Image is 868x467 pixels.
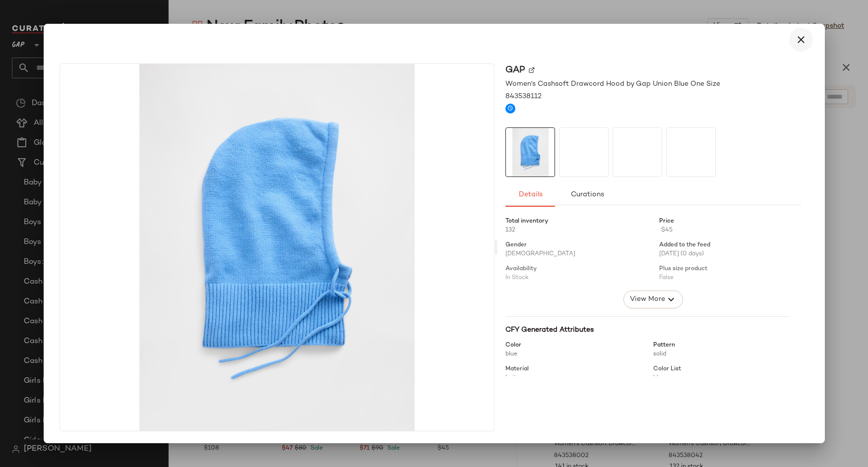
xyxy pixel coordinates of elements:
div: CFY Generated Attributes [505,325,789,335]
span: Gap [505,63,525,77]
span: Details [518,191,543,199]
span: 843538112 [505,91,542,102]
span: Women's Cashsoft Drawcord Hood by Gap Union Blue One Size [505,79,720,89]
span: Curations [570,191,604,199]
img: cn60292284.jpg [506,128,555,176]
img: cn60292284.jpg [60,64,495,431]
span: View More [629,293,665,305]
button: View More [623,291,683,308]
img: svg%3e [529,67,535,73]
